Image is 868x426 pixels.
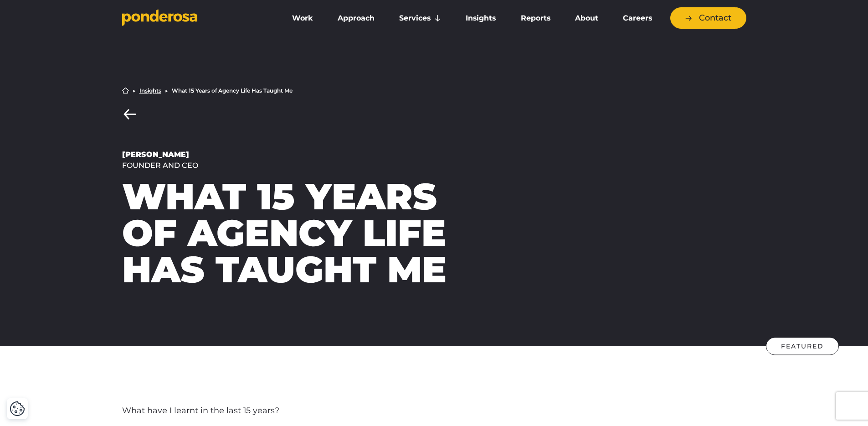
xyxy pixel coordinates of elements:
[172,88,293,94] li: What 15 Years of Agency Life Has Taught Me
[122,160,481,171] div: Founder and CEO
[282,9,324,28] a: Work
[10,401,25,416] button: Cookie Settings
[327,9,385,28] a: Approach
[165,88,168,94] li: ▶︎
[122,109,138,120] a: Back to Insights
[389,9,452,28] a: Services
[455,9,506,28] a: Insights
[122,149,481,160] div: [PERSON_NAME]
[122,405,534,417] p: What have I learnt in the last 15 years?
[122,9,268,27] a: Go to homepage
[565,9,609,28] a: About
[10,401,25,416] img: Revisit consent button
[139,88,161,94] a: Insights
[510,9,561,28] a: Reports
[122,87,129,94] a: Home
[766,338,839,355] div: Featured
[612,9,663,28] a: Careers
[133,88,136,94] li: ▶︎
[670,7,746,29] a: Contact
[122,178,481,288] h1: What 15 Years of Agency Life Has Taught Me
